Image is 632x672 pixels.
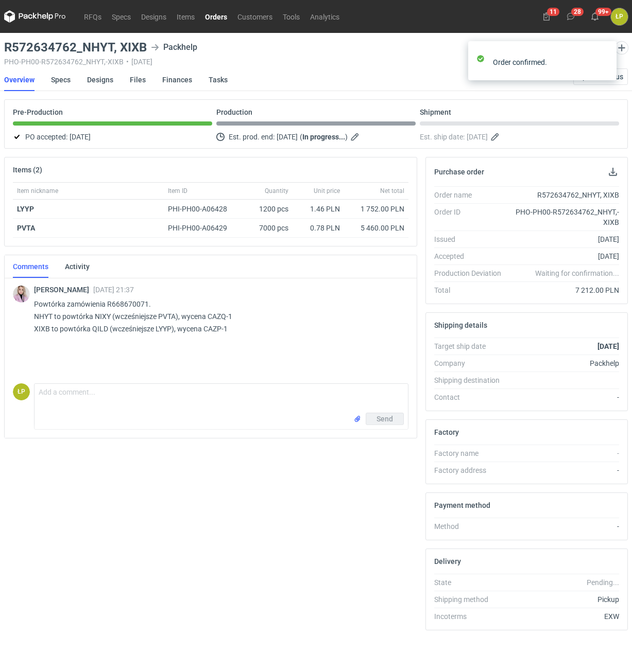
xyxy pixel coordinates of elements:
[350,131,362,143] button: Edit estimated production end date
[278,10,305,23] a: Tools
[434,251,508,261] div: Accepted
[434,168,484,176] h2: Purchase order
[107,10,136,23] a: Specs
[300,133,302,141] em: (
[508,594,619,605] div: Pickup
[348,223,404,233] div: 5 460.00 PLN
[508,285,619,295] div: 7 212.00 PLN
[420,131,619,143] div: Est. ship date:
[508,611,619,622] div: EXW
[172,10,200,23] a: Items
[434,501,490,509] h2: Payment method
[216,131,416,143] div: Est. prod. end:
[151,41,197,54] div: Packhelp
[126,58,129,66] span: •
[434,392,508,402] div: Contact
[305,10,345,23] a: Analytics
[87,68,113,91] a: Designs
[508,207,619,227] div: PHO-PH00-R572634762_NHYT,-XIXB
[508,392,619,402] div: -
[17,205,34,213] strong: LYYP
[17,187,58,195] span: Item nickname
[13,166,42,174] h2: Items (2)
[434,207,508,227] div: Order ID
[4,41,147,54] h3: R572634762_NHYT, XIXB
[13,131,212,143] div: PO accepted:
[434,268,508,278] div: Production Deviation
[93,286,134,294] span: [DATE] 21:37
[136,10,172,23] a: Designs
[490,131,502,143] button: Edit estimated shipping date
[508,234,619,244] div: [DATE]
[232,10,278,23] a: Customers
[508,465,619,475] div: -
[265,187,288,195] span: Quantity
[4,10,66,23] svg: Packhelp Pro
[13,383,30,400] figcaption: ŁP
[241,200,293,219] div: 1200 pcs
[508,190,619,200] div: R572634762_NHYT, XIXB
[51,68,71,91] a: Specs
[168,204,237,214] div: PHI-PH00-A06428
[587,8,603,25] button: 99+
[587,578,619,587] em: Pending...
[34,298,400,335] p: Powtórka zamówienia R668670071. NHYT to powtórka NIXY (wcześniejsze PVTA), wycena CAZQ-1 XIXB to ...
[434,321,487,329] h2: Shipping details
[508,358,619,368] div: Packhelp
[508,448,619,458] div: -
[611,8,628,25] div: Łukasz Postawa
[434,341,508,351] div: Target ship date
[538,8,555,25] button: 11
[13,383,30,400] div: Łukasz Postawa
[79,10,107,23] a: RFQs
[4,58,537,66] div: PHO-PH00-R572634762_NHYT,-XIXB [DATE]
[434,358,508,368] div: Company
[13,255,48,278] a: Comments
[434,594,508,605] div: Shipping method
[17,224,35,232] strong: PVTA
[130,68,146,91] a: Files
[13,286,30,303] img: Klaudia Wiśniewska
[200,10,232,23] a: Orders
[434,521,508,532] div: Method
[302,133,345,141] strong: In progress...
[348,204,404,214] div: 1 752.00 PLN
[434,285,508,295] div: Total
[366,413,404,425] button: Send
[535,268,619,278] em: Waiting for confirmation...
[434,465,508,475] div: Factory address
[297,223,340,233] div: 0.78 PLN
[13,108,63,116] p: Pre-Production
[168,223,237,233] div: PHI-PH00-A06429
[380,187,404,195] span: Net total
[607,166,619,178] button: Download PO
[162,68,192,91] a: Finances
[434,448,508,458] div: Factory name
[601,57,608,67] button: close
[277,131,298,143] span: [DATE]
[314,187,340,195] span: Unit price
[241,219,293,238] div: 7000 pcs
[345,133,348,141] em: )
[434,557,461,565] h2: Delivery
[297,204,340,214] div: 1.46 PLN
[34,286,93,294] span: [PERSON_NAME]
[467,131,488,143] span: [DATE]
[434,611,508,622] div: Incoterms
[597,342,619,350] strong: [DATE]
[434,190,508,200] div: Order name
[420,108,451,116] p: Shipment
[508,521,619,532] div: -
[168,187,187,195] span: Item ID
[70,131,91,143] span: [DATE]
[434,375,508,385] div: Shipping destination
[508,251,619,261] div: [DATE]
[434,428,459,436] h2: Factory
[434,577,508,588] div: State
[562,8,579,25] button: 28
[216,108,252,116] p: Production
[611,8,628,25] button: ŁP
[493,57,601,67] div: Order confirmed.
